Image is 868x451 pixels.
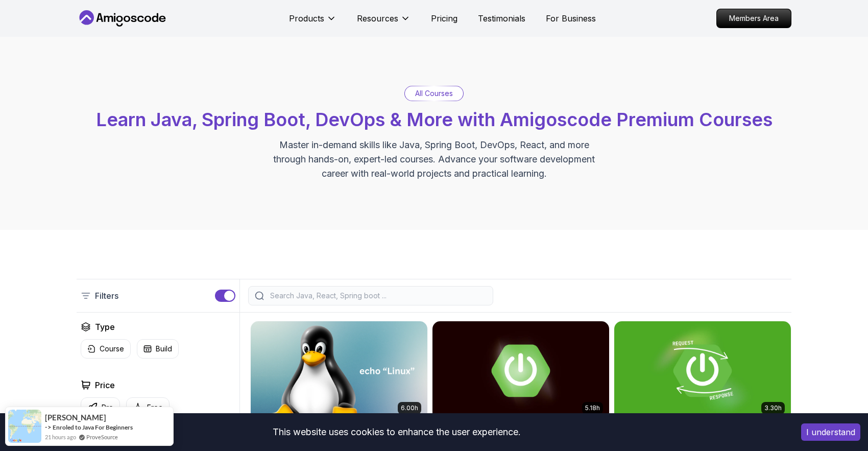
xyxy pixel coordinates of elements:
img: Advanced Spring Boot card [432,321,609,420]
p: Build [156,344,172,354]
div: This website uses cookies to enhance the user experience. [8,421,786,443]
span: [PERSON_NAME] [45,413,106,422]
a: Pricing [431,12,457,25]
p: All Courses [415,88,453,99]
a: Enroled to Java For Beginners [53,423,133,431]
p: 3.30h [764,404,782,412]
button: Course [81,339,131,359]
img: Building APIs with Spring Boot card [614,321,791,420]
p: Course [100,344,124,354]
button: Accept cookies [801,423,860,441]
a: Members Area [716,9,791,28]
a: ProveSource [86,433,118,441]
p: Pro [102,402,113,413]
p: Free [147,402,163,413]
a: For Business [546,12,596,25]
input: Search Java, React, Spring boot ... [268,291,487,301]
span: Learn Java, Spring Boot, DevOps & More with Amigoscode Premium Courses [96,108,773,131]
button: Pro [81,397,120,417]
img: Linux Fundamentals card [251,321,427,420]
p: Products [289,12,324,25]
button: Products [289,12,336,33]
h2: Price [95,379,115,391]
p: 6.00h [401,404,418,412]
p: Members Area [717,9,791,28]
img: provesource social proof notification image [8,410,41,443]
p: Resources [357,12,398,25]
button: Free [126,397,170,417]
span: 21 hours ago [45,433,76,441]
button: Resources [357,12,411,33]
p: Filters [95,290,118,302]
iframe: chat widget [805,387,868,436]
p: Master in-demand skills like Java, Spring Boot, DevOps, React, and more through hands-on, expert-... [262,138,606,181]
button: Build [137,339,179,359]
p: 5.18h [585,404,600,412]
a: Testimonials [478,12,525,25]
h2: Type [95,321,115,333]
span: -> [45,423,52,431]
